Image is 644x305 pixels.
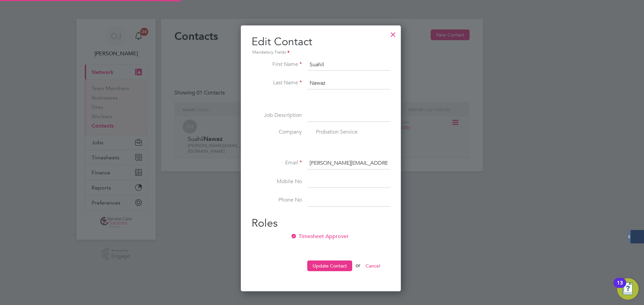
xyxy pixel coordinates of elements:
[252,79,302,86] label: Last Name
[252,129,302,136] label: Company
[252,61,302,68] label: First Name
[252,112,302,119] label: Job Description
[252,197,302,204] label: Phone No
[252,216,390,230] h2: Roles
[252,233,390,247] li: Timesheet Approver
[307,260,352,271] button: Update Contact
[252,178,302,185] label: Mobile No
[252,35,390,56] h2: Edit Contact
[307,129,358,136] label: Probation Service
[252,49,390,56] div: Mandatory Fields
[360,260,385,271] button: Cancel
[617,278,639,300] button: Open Resource Center, 13 new notifications
[252,159,302,166] label: Email
[252,260,390,278] li: or
[617,283,623,292] div: 13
